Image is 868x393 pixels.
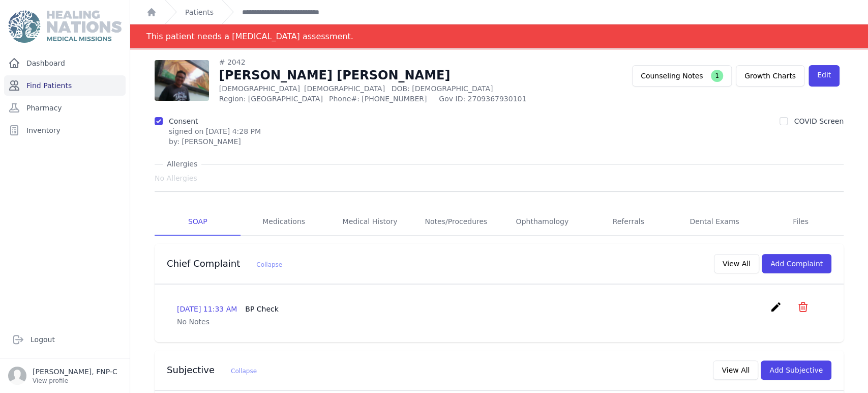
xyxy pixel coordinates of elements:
[499,208,585,236] a: Ophthamology
[219,67,549,83] h1: [PERSON_NAME] [PERSON_NAME]
[770,305,785,315] a: create
[155,173,197,183] span: No Allergies
[155,208,844,236] nav: Tabs
[794,117,844,125] label: COVID Screen
[714,254,759,273] button: View All
[632,65,732,87] button: Counseling Notes1
[762,254,831,273] button: Add Complaint
[304,85,385,93] span: [DEMOGRAPHIC_DATA]
[8,367,122,385] a: [PERSON_NAME], FNP-C View profile
[671,208,757,236] a: Dental Exams
[33,367,117,377] p: [PERSON_NAME], FNP-C
[256,261,282,268] span: Collapse
[169,136,261,147] div: by: [PERSON_NAME]
[155,60,209,101] img: AFWOmgljXgXDAAAAJXRFWHRkYXRlOmNyZWF0ZQAyMDI0LTAxLTEwVDAzOjQ5OjI2KzAwOjAw0Iq4KAAAACV0RVh0ZGF0ZTptb...
[8,329,122,350] a: Logout
[4,53,126,73] a: Dashboard
[177,304,279,314] p: [DATE] 11:33 AM
[8,10,121,43] img: Medical Missions EMR
[169,117,198,125] label: Consent
[146,24,353,48] div: This patient needs a [MEDICAL_DATA] assessment.
[163,159,201,169] span: Allergies
[185,7,214,17] a: Patients
[167,258,282,270] h3: Chief Complaint
[770,301,782,313] i: create
[177,317,821,327] p: No Notes
[169,126,261,136] p: signed on [DATE] 4:28 PM
[155,208,241,236] a: SOAP
[167,364,257,376] h3: Subjective
[585,208,671,236] a: Referrals
[231,368,257,375] span: Collapse
[391,85,493,93] span: DOB: [DEMOGRAPHIC_DATA]
[327,208,413,236] a: Medical History
[33,377,117,385] p: View profile
[736,65,804,87] a: Growth Charts
[713,360,758,380] button: View All
[130,24,868,49] div: Notification
[219,94,323,104] span: Region: [GEOGRAPHIC_DATA]
[329,94,433,104] span: Phone#: [PHONE_NUMBER]
[761,360,831,380] button: Add Subjective
[711,70,723,82] span: 1
[219,83,549,94] p: [DEMOGRAPHIC_DATA]
[4,75,126,96] a: Find Patients
[809,65,840,87] a: Edit
[413,208,499,236] a: Notes/Procedures
[4,120,126,141] a: Inventory
[758,208,844,236] a: Files
[4,98,126,118] a: Pharmacy
[219,57,549,67] div: # 2042
[241,208,326,236] a: Medications
[245,305,279,313] span: BP Check
[439,94,549,104] span: Gov ID: 2709367930101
